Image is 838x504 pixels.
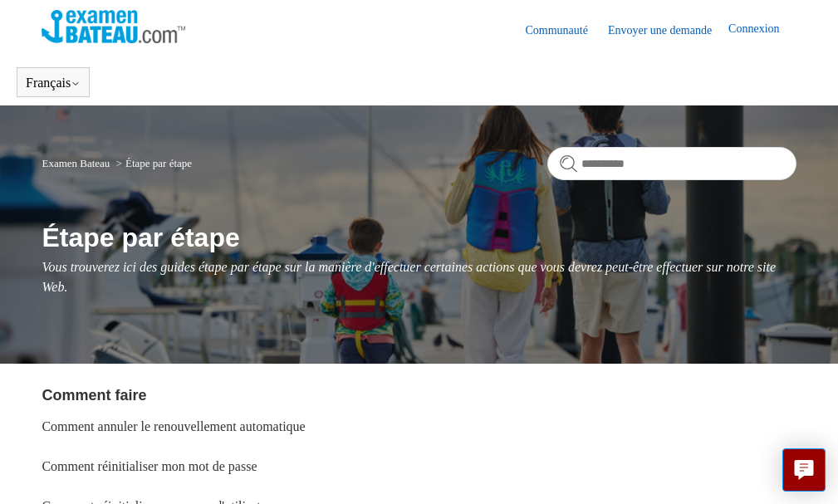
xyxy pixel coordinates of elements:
a: Comment faire [42,387,146,404]
a: Communauté [525,22,604,39]
h1: Étape par étape [42,218,796,257]
li: Examen Bateau [42,157,112,169]
button: Live chat [782,448,826,492]
a: Comment annuler le renouvellement automatique [42,419,305,433]
a: Comment réinitialiser mon mot de passe [42,459,257,473]
input: Rechercher [547,147,796,180]
li: Étape par étape [113,157,192,169]
p: Vous trouverez ici des guides étape par étape sur la manière d'effectuer certaines actions que vo... [42,257,796,297]
a: Envoyer une demande [608,22,728,39]
img: Page d’accueil du Centre d’aide Examen Bateau [42,10,185,43]
button: Français [26,76,81,91]
a: Connexion [728,20,796,40]
a: Examen Bateau [42,157,110,169]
